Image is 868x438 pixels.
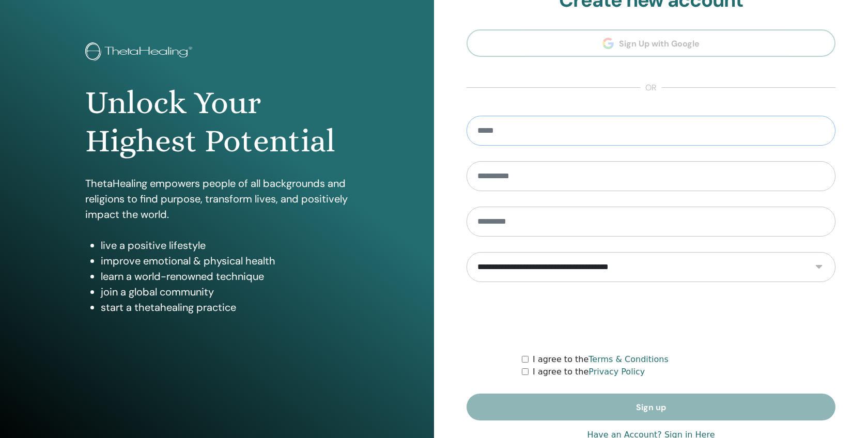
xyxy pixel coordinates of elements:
li: learn a world-renowned technique [101,269,349,284]
label: I agree to the [533,353,669,366]
li: improve emotional & physical health [101,253,349,269]
li: join a global community [101,284,349,300]
li: start a thetahealing practice [101,300,349,315]
span: or [640,82,662,94]
label: I agree to the [533,366,645,378]
li: live a positive lifestyle [101,238,349,253]
p: ThetaHealing empowers people of all backgrounds and religions to find purpose, transform lives, a... [85,176,349,222]
a: Privacy Policy [588,367,645,377]
h1: Unlock Your Highest Potential [85,84,349,161]
a: Terms & Conditions [588,354,668,364]
iframe: reCAPTCHA [572,298,730,338]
